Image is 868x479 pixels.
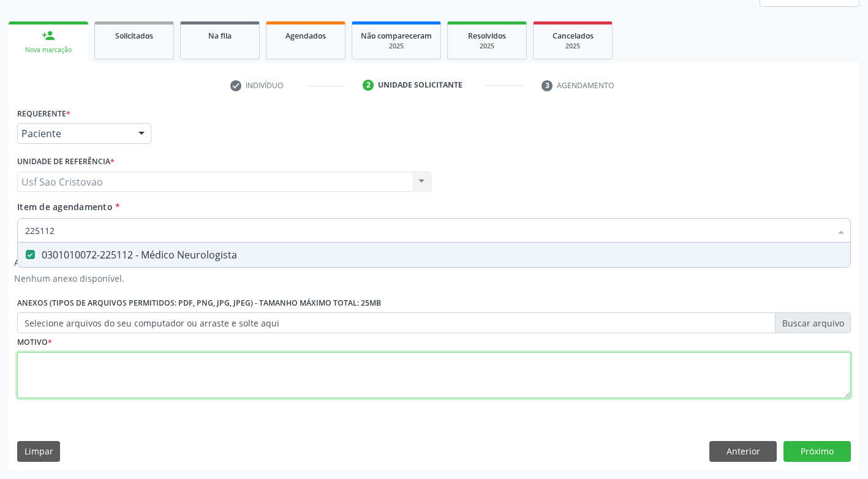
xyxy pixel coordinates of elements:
[115,31,153,41] span: Solicitados
[17,333,52,352] label: Motivo
[363,80,374,91] div: 2
[25,250,843,260] div: 0301010072-225112 - Médico Neurologista
[17,293,381,312] label: Anexos (Tipos de arquivos permitidos: PDF, PNG, JPG, JPEG) - Tamanho máximo total: 25MB
[208,31,232,41] span: Na fila
[14,258,124,268] h6: Anexos adicionados
[17,104,70,123] label: Requerente
[17,153,115,172] label: Unidade de referência
[17,441,60,462] button: Limpar
[456,42,518,51] div: 2025
[17,45,80,55] div: Nova marcação
[361,42,432,51] div: 2025
[21,127,126,140] span: Paciente
[42,29,55,42] div: person_add
[468,31,506,41] span: Resolvidos
[17,201,113,213] span: Item de agendamento
[542,42,603,51] div: 2025
[25,218,831,243] input: Buscar por procedimentos
[14,272,124,285] p: Nenhum anexo disponível.
[361,31,432,41] span: Não compareceram
[378,80,462,91] div: Unidade solicitante
[783,441,851,462] button: Próximo
[709,441,777,462] button: Anterior
[285,31,326,41] span: Agendados
[553,31,594,41] span: Cancelados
